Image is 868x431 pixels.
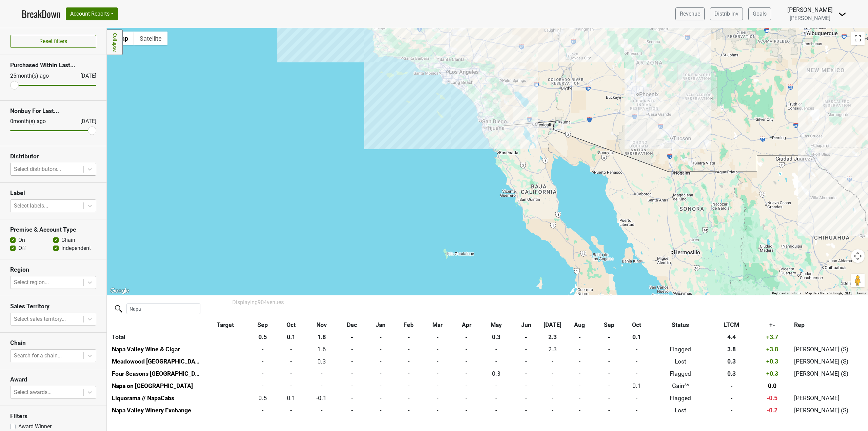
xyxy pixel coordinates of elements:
[480,331,512,343] th: 0.3
[110,319,202,331] th: &nbsp;: activate to sort column ascending
[624,392,650,404] td: -
[305,368,337,380] td: -
[480,319,512,331] th: May: activate to sort column ascending
[112,370,208,377] a: Four Seasons [GEOGRAPHIC_DATA]
[452,368,480,380] td: -
[540,404,565,416] td: -
[594,404,623,416] td: -
[395,355,422,368] td: -
[540,368,565,380] td: -
[624,355,650,368] td: -
[624,343,650,355] td: -
[752,355,792,368] td: +0.3
[10,226,96,233] h3: Premise & Account Type
[540,331,565,343] th: 2.3
[277,380,305,392] td: -
[10,153,96,160] h3: Distributor
[422,343,452,355] td: -
[395,319,422,331] th: Feb: activate to sort column ascending
[277,368,305,380] td: -
[565,368,595,380] td: -
[452,331,480,343] th: -
[305,404,337,416] td: -
[61,244,91,252] label: Independent
[422,319,452,331] th: Mar: activate to sort column ascending
[422,331,452,343] th: -
[512,404,540,416] td: -
[338,368,367,380] td: -
[395,404,422,416] td: -
[107,30,123,55] a: Collapse
[540,392,565,404] td: -
[108,287,131,295] a: Open this area in Google Maps (opens a new window)
[10,35,96,48] button: Reset filters
[650,404,711,416] td: Lost
[10,376,96,383] h3: Award
[338,404,367,416] td: -
[748,7,771,20] a: Goals
[338,380,367,392] td: -
[248,404,277,416] td: -
[594,392,623,404] td: -
[112,358,204,365] a: Meadowood [GEOGRAPHIC_DATA]
[711,319,752,331] th: LTCM: activate to sort column ascending
[711,368,752,380] td: 0.3
[248,319,277,331] th: Sep: activate to sort column ascending
[66,7,118,20] button: Account Reports
[248,355,277,368] td: -
[480,404,512,416] td: -
[792,404,863,416] td: [PERSON_NAME] (S)
[305,355,337,368] td: 0.3
[851,249,865,263] button: Map camera controls
[277,355,305,368] td: -
[305,392,337,404] td: -0.1
[752,392,792,404] td: -0.5
[112,383,193,389] a: Napa on [GEOGRAPHIC_DATA]
[838,10,846,18] img: Dropdown Menu
[711,392,752,404] td: -
[480,392,512,404] td: -
[74,72,96,80] div: [DATE]
[452,404,480,416] td: -
[338,392,367,404] td: -
[277,392,305,404] td: 0.1
[594,368,623,380] td: -
[650,319,711,331] th: Status: activate to sort column ascending
[305,331,337,343] th: 1.8
[711,331,752,343] th: 4.4
[10,339,96,347] h3: Chain
[624,368,650,380] td: -
[10,107,96,115] h3: Nonbuy For Last...
[512,368,540,380] td: -
[752,343,792,355] td: +3.8
[710,7,743,20] a: Distrib Inv
[650,392,711,404] td: Flagged
[18,423,52,431] label: Award Winner
[395,331,422,343] th: -
[565,355,595,368] td: -
[248,380,277,392] td: -
[752,319,792,331] th: +-: activate to sort column ascending
[338,343,367,355] td: -
[805,291,852,295] span: Map data ©2025 Google, INEGI
[338,355,367,368] td: -
[512,343,540,355] td: -
[305,319,337,331] th: Nov: activate to sort column ascending
[395,343,422,355] td: -
[248,392,277,404] td: 0.5
[422,355,452,368] td: -
[565,319,595,331] th: Aug: activate to sort column ascending
[790,15,830,21] span: [PERSON_NAME]
[512,380,540,392] td: -
[452,343,480,355] td: -
[565,380,595,392] td: -
[202,319,248,331] th: Target: activate to sort column ascending
[752,380,792,392] td: 0.0
[565,331,595,343] th: -
[851,32,865,45] button: Toggle fullscreen view
[540,380,565,392] td: -
[112,346,180,353] a: Napa Valley Wine & Cigar
[10,303,96,310] h3: Sales Territory
[305,380,337,392] td: -
[594,343,623,355] td: -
